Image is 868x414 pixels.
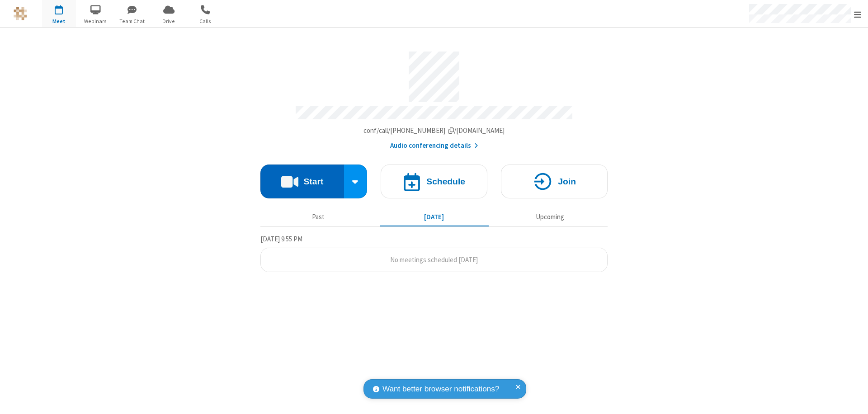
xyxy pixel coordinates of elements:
[363,126,505,136] button: Copy my meeting room linkCopy my meeting room link
[79,17,113,25] span: Webinars
[363,126,505,135] span: Copy my meeting room link
[390,141,478,151] button: Audio conferencing details
[115,17,149,25] span: Team Chat
[558,177,576,186] h4: Join
[495,208,604,226] button: Upcoming
[189,17,222,25] span: Calls
[260,165,344,198] button: Start
[264,208,373,226] button: Past
[14,7,27,20] img: QA Selenium DO NOT DELETE OR CHANGE
[390,255,478,264] span: No meetings scheduled [DATE]
[501,165,608,198] button: Join
[381,165,487,198] button: Schedule
[303,177,323,186] h4: Start
[382,383,499,395] span: Want better browser notifications?
[344,165,368,198] div: Start conference options
[152,17,186,25] span: Drive
[260,234,608,273] section: Today's Meetings
[426,177,465,186] h4: Schedule
[260,235,302,243] span: [DATE] 9:55 PM
[42,17,76,25] span: Meet
[380,208,489,226] button: [DATE]
[260,45,608,151] section: Account details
